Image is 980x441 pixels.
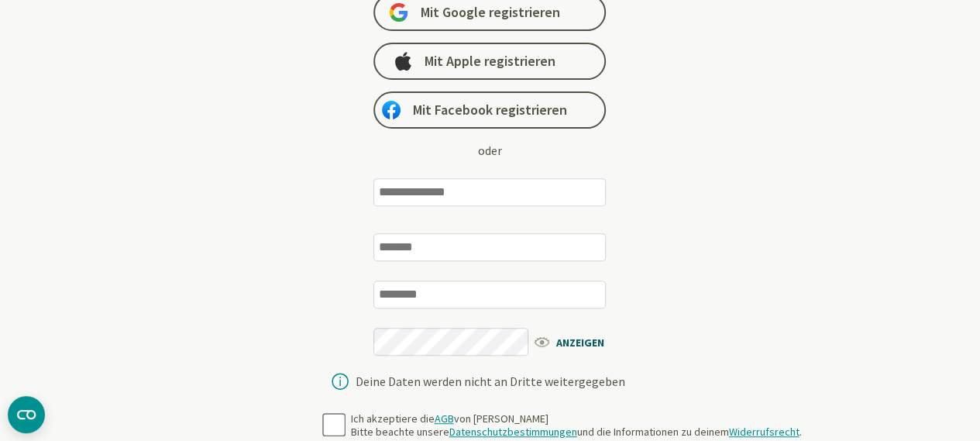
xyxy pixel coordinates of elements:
[420,3,559,22] span: Mit Google registrieren
[478,141,502,160] div: oder
[434,412,453,425] a: AGB
[413,101,567,119] span: Mit Facebook registrieren
[373,43,606,80] a: Mit Apple registrieren
[449,425,576,439] a: Datenschutzbestimmungen
[350,412,801,439] div: Ich akzeptiere die von [PERSON_NAME] Bitte beachte unsere und die Informationen zu deinem .
[355,375,624,388] div: Deine Daten werden nicht an Dritte weitergegeben
[425,52,555,71] span: Mit Apple registrieren
[373,91,606,129] a: Mit Facebook registrieren
[728,425,799,439] a: Widerrufsrecht
[8,396,45,433] button: CMP-Widget öffnen
[532,332,621,351] span: ANZEIGEN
